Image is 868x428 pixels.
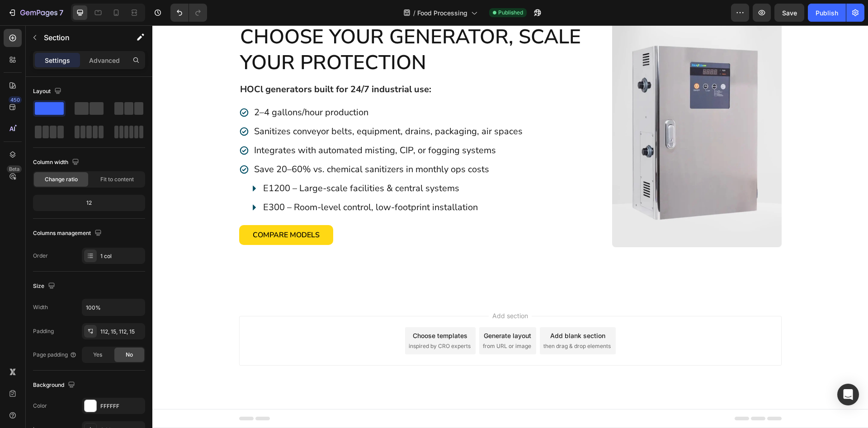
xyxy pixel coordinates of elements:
div: Page padding [33,351,77,359]
div: Beta [7,165,22,173]
p: E300 – Room-level control, low-footprint installation [111,177,325,188]
p: 2–4 gallons/hour production [102,82,370,93]
strong: HOCl generators built for 24/7 industrial use: [88,58,279,70]
span: Change ratio [45,175,78,183]
p: Integrates with automated misting, CIP, or fogging systems [102,120,370,131]
button: Publish [808,4,846,22]
p: E1200 – Large-scale facilities & central systems [111,158,325,169]
div: Choose templates [260,306,315,315]
span: Food Processing [417,8,467,18]
span: No [126,351,133,359]
span: then drag & drop elements [391,317,458,325]
div: Undo/Redo [170,4,207,22]
div: 450 [9,96,22,103]
a: Compare Models [87,200,181,220]
div: Generate layout [331,306,379,315]
div: Add blank section [398,306,453,315]
p: Settings [45,56,70,65]
div: Size [33,280,57,292]
span: Published [498,9,523,17]
div: Layout [33,85,63,98]
p: Sanitizes conveyor belts, equipment, drains, packaging, air spaces [102,101,370,112]
span: / [413,8,415,18]
div: 1 col [100,252,143,260]
span: Save [782,9,797,17]
p: Advanced [89,56,120,65]
iframe: Design area [152,25,868,428]
span: Yes [93,351,102,359]
div: 12 [35,197,143,209]
span: from URL or image [330,317,379,325]
span: inspired by CRO experts [256,317,318,325]
div: Order [33,252,48,260]
div: Background [33,379,77,391]
p: Compare Models [100,204,167,215]
div: Color [33,402,47,410]
div: FFFFFF [100,402,143,410]
div: 112, 15, 112, 15 [100,328,143,336]
div: Padding [33,327,54,335]
div: Width [33,303,48,311]
div: Column width [33,156,81,169]
input: Auto [82,299,145,315]
span: Fit to content [100,175,134,183]
p: Save 20–60% vs. chemical sanitizers in monthly ops costs [102,139,370,150]
p: 7 [59,7,63,18]
button: 7 [4,4,67,22]
button: Save [774,4,804,22]
span: Add section [336,286,379,295]
div: Columns management [33,227,104,240]
div: Publish [816,8,838,18]
p: Section [44,32,118,43]
div: Open Intercom Messenger [837,384,859,405]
